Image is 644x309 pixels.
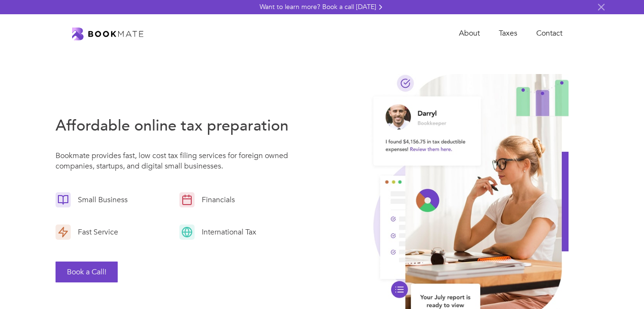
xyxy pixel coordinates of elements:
[71,195,130,205] div: Small Business
[195,227,259,237] div: International Tax
[195,195,237,205] div: Financials
[489,24,527,43] a: Taxes
[71,227,121,237] div: Fast Service
[56,115,296,136] h3: Affordable online tax preparation
[72,27,143,41] a: home
[449,24,489,43] a: About
[260,2,376,12] div: Want to learn more? Book a call [DATE]
[260,2,385,12] a: Want to learn more? Book a call [DATE]
[56,262,118,282] button: Book a Call!
[56,150,296,176] p: Bookmate provides fast, low cost tax filing services for foreign owned companies, startups, and d...
[527,24,572,43] a: Contact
